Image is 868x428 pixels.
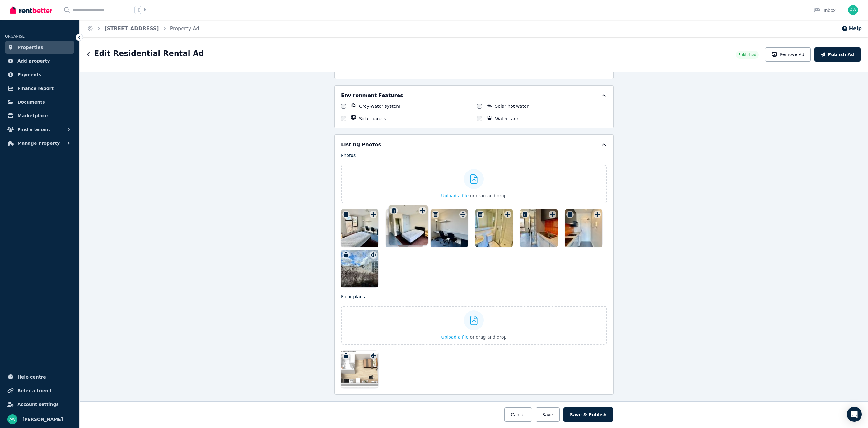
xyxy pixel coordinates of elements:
[495,103,528,109] label: Solar hot water
[848,5,858,15] img: Andrew Wong
[5,55,74,67] a: Add property
[470,193,507,198] span: or drag and drop
[94,49,204,59] h1: Edit Residential Rental Ad
[17,126,50,133] span: Find a tenant
[10,5,52,15] img: RentBetter
[847,407,862,422] div: Open Intercom Messenger
[5,41,74,54] a: Properties
[22,416,63,423] span: [PERSON_NAME]
[5,384,74,397] a: Refer a friend
[441,334,506,340] button: Upload a file or drag and drop
[5,110,74,122] a: Marketplace
[441,193,469,198] span: Upload a file
[17,98,45,106] span: Documents
[536,407,559,422] button: Save
[17,373,46,381] span: Help centre
[105,26,159,31] a: [STREET_ADDRESS]
[341,141,381,148] h5: Listing Photos
[17,85,54,92] span: Finance report
[441,335,469,340] span: Upload a file
[170,26,199,31] a: Property Ad
[17,387,51,394] span: Refer a friend
[495,115,519,122] label: Water tank
[80,20,207,37] nav: Breadcrumb
[17,401,59,408] span: Account settings
[359,115,386,122] label: Solar panels
[5,34,25,39] span: ORGANISE
[17,139,60,147] span: Manage Property
[842,25,862,32] button: Help
[341,152,607,158] p: Photos
[441,193,506,199] button: Upload a file or drag and drop
[144,7,146,12] span: k
[5,371,74,383] a: Help centre
[738,52,756,57] span: Published
[17,44,43,51] span: Properties
[5,137,74,149] button: Manage Property
[470,335,507,340] span: or drag and drop
[5,398,74,411] a: Account settings
[341,92,403,99] h5: Environment Features
[17,71,41,78] span: Payments
[5,123,74,136] button: Find a tenant
[5,82,74,95] a: Finance report
[17,112,48,120] span: Marketplace
[504,407,532,422] button: Cancel
[5,96,74,108] a: Documents
[563,407,613,422] button: Save & Publish
[814,7,836,13] div: Inbox
[765,47,811,62] button: Remove Ad
[17,57,50,65] span: Add property
[5,68,74,81] a: Payments
[814,47,861,62] button: Publish Ad
[341,294,607,300] p: Floor plans
[7,414,17,424] img: Andrew Wong
[359,103,400,109] label: Grey-water system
